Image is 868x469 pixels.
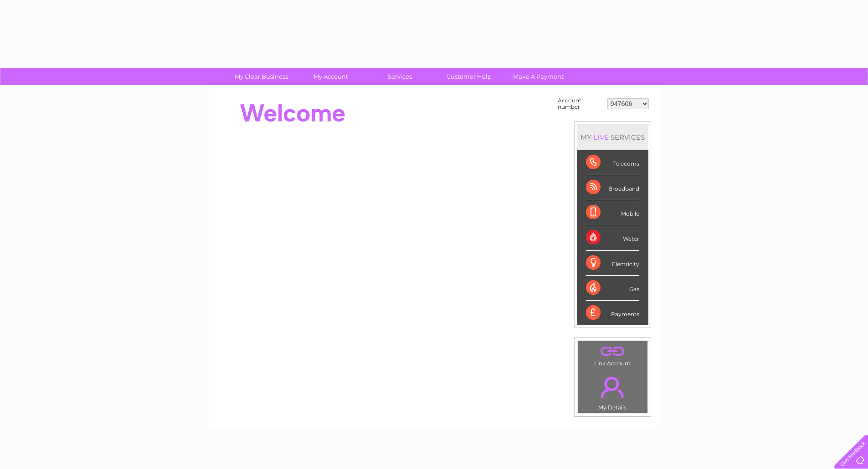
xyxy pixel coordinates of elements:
div: LIVE [591,133,611,141]
div: Gas [586,276,639,301]
a: Make A Payment [501,68,576,85]
a: . [580,371,645,403]
td: My Details [577,369,648,414]
div: Telecoms [586,150,639,175]
a: Customer Help [431,68,507,85]
a: My Clear Business [224,68,299,85]
div: Water [586,225,639,250]
a: Services [362,68,437,85]
div: Broadband [586,175,639,200]
td: Account number [555,95,605,112]
div: Electricity [586,251,639,276]
div: Payments [586,301,639,325]
a: My Account [293,68,368,85]
div: MY SERVICES [577,124,648,150]
td: Link Account [577,340,648,369]
a: . [580,343,645,359]
div: Mobile [586,200,639,225]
